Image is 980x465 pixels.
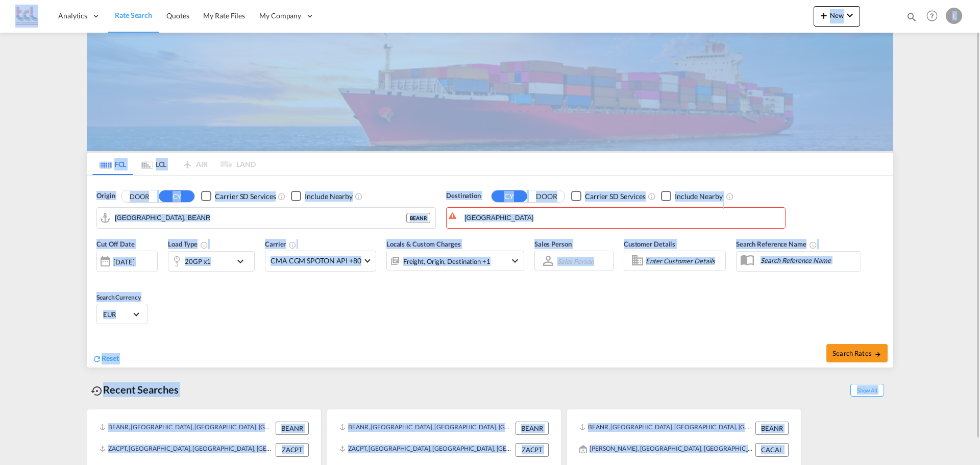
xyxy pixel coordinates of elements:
[276,443,309,456] div: ZACPT
[339,443,513,456] div: ZACPT, Cape Town, South Africa, Southern Africa, Africa
[115,210,406,226] input: Search by Port
[906,11,917,27] div: icon-magnify
[96,271,104,285] md-datepicker: Select
[492,190,527,202] button: CY
[92,353,119,364] div: icon-refreshReset
[755,443,789,456] div: CACAL
[516,422,549,435] div: BEANR
[168,240,208,248] span: Load Type
[406,213,430,223] div: BEANR
[100,443,273,456] div: ZACPT, Cape Town, South Africa, Southern Africa, Africa
[276,422,309,435] div: BEANR
[234,255,252,267] md-icon: icon-chevron-down
[446,191,481,201] span: Destination
[115,11,152,19] span: Rate Search
[87,176,893,368] div: Origin DOOR CY Checkbox No InkUnchecked: Search for CY (Container Yard) services for all selected...
[755,253,861,268] input: Search Reference Name
[447,208,785,228] md-input-container: Cape Town, ZACPT
[288,241,297,249] md-icon: The selected Trucker/Carrierwill be displayed in the rate results If the rates are from another f...
[571,191,646,202] md-checkbox: Checkbox No Ink
[271,256,361,266] span: CMA CGM SPOTON API +80
[265,240,297,248] span: Carrier
[339,422,513,435] div: BEANR, Antwerp, Belgium, Western Europe, Europe
[850,384,884,397] span: Show All
[58,11,87,21] span: Analytics
[92,153,256,175] md-pagination-wrapper: Use the left and right arrow keys to navigate between tabs
[946,8,962,24] div: L
[97,208,435,228] md-input-container: Antwerp, BEANR
[92,153,133,175] md-tab-item: FCL
[87,378,183,401] div: Recent Searches
[185,254,211,268] div: 20GP x1
[121,190,157,202] button: DOOR
[200,241,208,249] md-icon: icon-information-outline
[624,240,675,248] span: Customer Details
[133,153,174,175] md-tab-item: LCL
[96,293,141,301] span: Search Currency
[386,251,524,271] div: Freight Origin Destination Factory Stuffingicon-chevron-down
[534,240,572,248] span: Sales Person
[15,5,38,28] img: 7f4c0620383011eea051fdf82ba72442.jpeg
[832,349,881,357] span: Search Rates
[585,191,646,202] div: Carrier SD Services
[259,11,301,21] span: My Company
[579,443,753,456] div: CACAL, Calgary, AB, Canada, North America, Americas
[646,253,722,268] input: Enter Customer Details
[96,251,158,272] div: [DATE]
[103,310,132,319] span: EUR
[100,422,273,435] div: BEANR, Antwerp, Belgium, Western Europe, Europe
[87,33,893,151] img: LCL+%26+FCL+BACKGROUND.png
[906,11,917,22] md-icon: icon-magnify
[201,191,276,202] md-checkbox: Checkbox No Ink
[291,191,353,202] md-checkbox: Checkbox No Ink
[814,6,860,27] button: icon-plus 400-fgNewicon-chevron-down
[168,251,255,272] div: 20GP x1icon-chevron-down
[166,11,189,20] span: Quotes
[403,254,491,268] div: Freight Origin Destination Factory Stuffing
[844,9,856,21] md-icon: icon-chevron-down
[278,192,286,201] md-icon: Unchecked: Search for CY (Container Yard) services for all selected carriers.Checked : Search for...
[102,307,142,322] md-select: Select Currency: € EUREuro
[818,11,856,19] span: New
[923,7,941,25] span: Help
[159,190,194,202] button: CY
[386,240,461,248] span: Locals & Custom Charges
[826,344,888,362] button: Search Ratesicon-arrow-right
[675,191,723,202] div: Include Nearby
[516,443,549,456] div: ZACPT
[755,422,789,435] div: BEANR
[661,191,723,202] md-checkbox: Checkbox No Ink
[874,351,881,358] md-icon: icon-arrow-right
[355,192,363,201] md-icon: Unchecked: Ignores neighbouring ports when fetching rates.Checked : Includes neighbouring ports w...
[91,385,103,397] md-icon: icon-backup-restore
[556,254,595,268] md-select: Sales Person
[818,9,830,21] md-icon: icon-plus 400-fg
[529,190,565,202] button: DOOR
[102,354,119,362] span: Reset
[113,257,134,266] div: [DATE]
[579,422,753,435] div: BEANR, Antwerp, Belgium, Western Europe, Europe
[203,11,245,20] span: My Rate Files
[305,191,353,202] div: Include Nearby
[215,191,276,202] div: Carrier SD Services
[96,240,135,248] span: Cut Off Date
[809,241,817,249] md-icon: Your search will be saved by the below given name
[96,191,115,201] span: Origin
[509,255,521,267] md-icon: icon-chevron-down
[923,7,946,26] div: Help
[726,192,734,201] md-icon: Unchecked: Ignores neighbouring ports when fetching rates.Checked : Includes neighbouring ports w...
[648,192,656,201] md-icon: Unchecked: Search for CY (Container Yard) services for all selected carriers.Checked : Search for...
[92,354,102,363] md-icon: icon-refresh
[464,210,780,226] input: Search by Port
[736,240,817,248] span: Search Reference Name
